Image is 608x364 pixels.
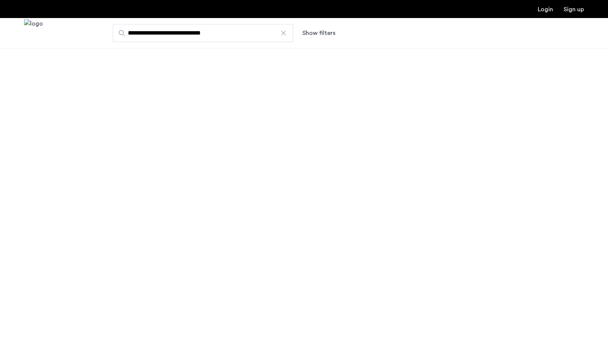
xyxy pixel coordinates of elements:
[564,6,584,12] a: Registration
[538,6,553,12] a: Login
[24,19,43,47] a: Cazamio Logo
[24,19,43,47] img: logo
[302,29,335,38] button: Show or hide filters
[113,24,293,42] input: Apartment Search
